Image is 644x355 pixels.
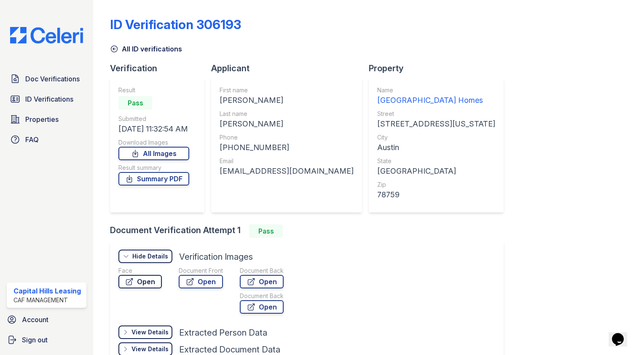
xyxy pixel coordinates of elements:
[240,266,284,275] div: Document Back
[220,157,354,165] div: Email
[220,165,354,177] div: [EMAIL_ADDRESS][DOMAIN_NAME]
[118,138,189,147] div: Download Images
[22,335,48,345] span: Sign out
[240,300,284,314] a: Open
[25,114,59,124] span: Properties
[118,172,189,186] a: Summary PDF
[240,275,284,288] a: Open
[131,328,169,336] div: View Details
[3,331,90,348] a: Sign out
[7,91,86,108] a: ID Verifications
[118,266,162,275] div: Face
[110,62,211,74] div: Verification
[377,133,495,142] div: City
[377,189,495,201] div: 78759
[25,94,73,104] span: ID Verifications
[110,224,510,238] div: Document Verification Attempt 1
[3,311,90,328] a: Account
[240,292,284,300] div: Document Back
[249,224,283,238] div: Pass
[131,345,169,353] div: View Details
[179,275,223,288] a: Open
[13,296,81,304] div: CAF Management
[25,74,80,84] span: Doc Verifications
[220,142,354,153] div: [PHONE_NUMBER]
[211,62,369,74] div: Applicant
[7,70,86,87] a: Doc Verifications
[110,17,241,32] div: ID Verification 306193
[179,327,267,339] div: Extracted Person Data
[118,275,162,288] a: Open
[179,266,223,275] div: Document Front
[377,86,495,94] div: Name
[220,133,354,142] div: Phone
[377,142,495,153] div: Austin
[377,118,495,130] div: [STREET_ADDRESS][US_STATE]
[118,86,189,94] div: Result
[7,131,86,148] a: FAQ
[369,62,510,74] div: Property
[377,86,495,106] a: Name [GEOGRAPHIC_DATA] Homes
[609,321,636,347] iframe: chat widget
[132,252,168,261] div: Hide Details
[25,134,39,145] span: FAQ
[118,164,189,172] div: Result summary
[220,86,354,94] div: First name
[110,44,182,54] a: All ID verifications
[118,115,189,123] div: Submitted
[220,94,354,106] div: [PERSON_NAME]
[179,251,253,263] div: Verification Images
[220,110,354,118] div: Last name
[22,315,48,325] span: Account
[3,27,90,43] img: CE_Logo_Blue-a8612792a0a2168367f1c8372b55b34899dd931a85d93a1a3d3e32e68fde9ad4.png
[377,157,495,165] div: State
[118,123,189,135] div: [DATE] 11:32:54 AM
[13,286,81,296] div: Capital Hills Leasing
[118,147,189,160] a: All Images
[377,94,495,106] div: [GEOGRAPHIC_DATA] Homes
[377,110,495,118] div: Street
[118,96,152,110] div: Pass
[377,165,495,177] div: [GEOGRAPHIC_DATA]
[377,180,495,189] div: Zip
[220,118,354,130] div: [PERSON_NAME]
[7,111,86,128] a: Properties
